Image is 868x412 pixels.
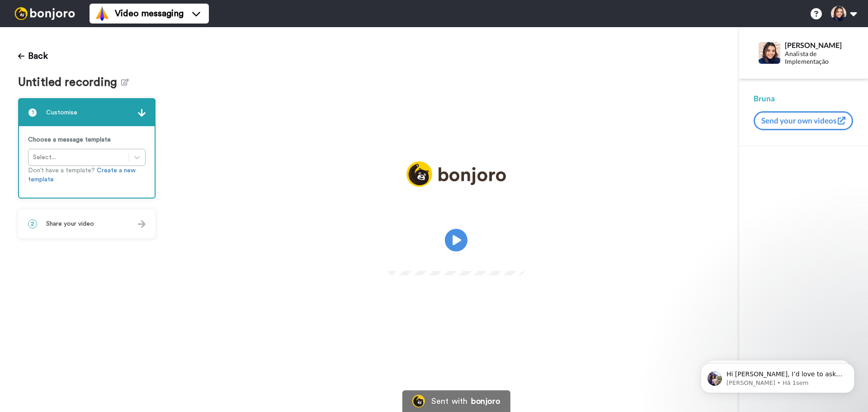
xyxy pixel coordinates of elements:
span: 2 [28,219,37,228]
p: Don’t have a template? [28,166,146,184]
img: Full screen [507,254,516,263]
a: Bonjoro LogoSent withbonjoro [402,390,510,412]
img: bj-logo-header-white.svg [11,7,79,20]
div: bonjoro [471,397,500,405]
img: arrow.svg [138,220,146,228]
span: Video messaging [115,7,184,20]
img: Bonjoro Logo [412,395,425,407]
span: Share your video [46,219,94,228]
div: Analista de Implementação [785,50,853,66]
span: Untitled recording [18,76,121,89]
button: Send your own videos [754,111,853,130]
div: 2Share your video [18,209,156,238]
a: Create a new template [28,167,136,183]
iframe: Intercom notifications mensagem [687,344,868,407]
p: Choose a message template [28,135,146,144]
img: arrow.svg [138,109,146,117]
img: logo_full.png [406,161,506,187]
div: Bruna [754,93,854,104]
span: 1 [28,108,37,117]
div: [PERSON_NAME] [785,41,853,49]
button: Back [18,45,48,67]
img: Profile Image [759,42,780,64]
span: Customise [46,108,77,117]
img: vm-color.svg [95,6,109,21]
div: Sent with [431,397,467,405]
